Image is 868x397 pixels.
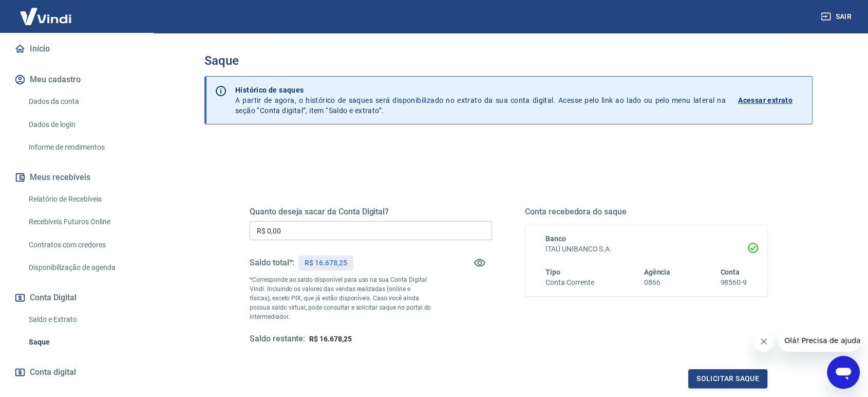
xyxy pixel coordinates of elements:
button: Solicitar saque [688,369,767,388]
h6: 98560-9 [720,277,747,288]
span: Agência [644,268,671,276]
h6: Conta Corrente [545,277,594,288]
a: Contratos com credores [25,234,141,256]
h6: ITAÚ UNIBANCO S.A. [545,244,747,255]
iframe: Mensagem da empresa [778,329,860,352]
span: Olá! Precisa de ajuda? [6,7,86,15]
span: Conta digital [30,365,76,380]
h3: Saque [204,53,813,68]
a: Acessar extrato [738,85,804,116]
button: Meu cadastro [12,68,141,91]
p: A partir de agora, o histórico de saques será disponibilizado no extrato da sua conta digital. Ac... [235,85,726,116]
h5: Conta recebedora do saque [525,207,767,217]
iframe: Botão para abrir a janela de mensagens [827,356,860,389]
h5: Quanto deseja sacar da Conta Digital? [250,207,492,217]
span: Conta [720,268,740,276]
p: Acessar extrato [738,95,792,105]
a: Recebíveis Futuros Online [25,211,141,232]
img: Vindi [12,1,79,32]
a: Início [12,38,141,60]
a: Disponibilização de agenda [25,257,141,278]
a: Dados da conta [25,91,141,112]
p: R$ 16.678,25 [305,258,347,268]
p: *Corresponde ao saldo disponível para uso na sua Conta Digital Vindi. Incluindo os valores das ve... [250,275,431,321]
span: Tipo [545,268,560,276]
a: Conta digital [12,361,141,384]
h6: 0866 [644,277,671,288]
iframe: Fechar mensagem [753,331,774,352]
a: Relatório de Recebíveis [25,189,141,210]
a: Informe de rendimentos [25,137,141,158]
a: Saque [25,332,141,353]
span: R$ 16.678,25 [309,335,351,343]
button: Sair [819,7,856,26]
h5: Saldo restante: [250,334,305,345]
button: Meus recebíveis [12,166,141,189]
p: Histórico de saques [235,85,726,95]
h5: Saldo total*: [250,258,294,268]
a: Saldo e Extrato [25,309,141,330]
a: Dados de login [25,114,141,135]
button: Conta Digital [12,286,141,309]
span: Banco [545,234,566,243]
